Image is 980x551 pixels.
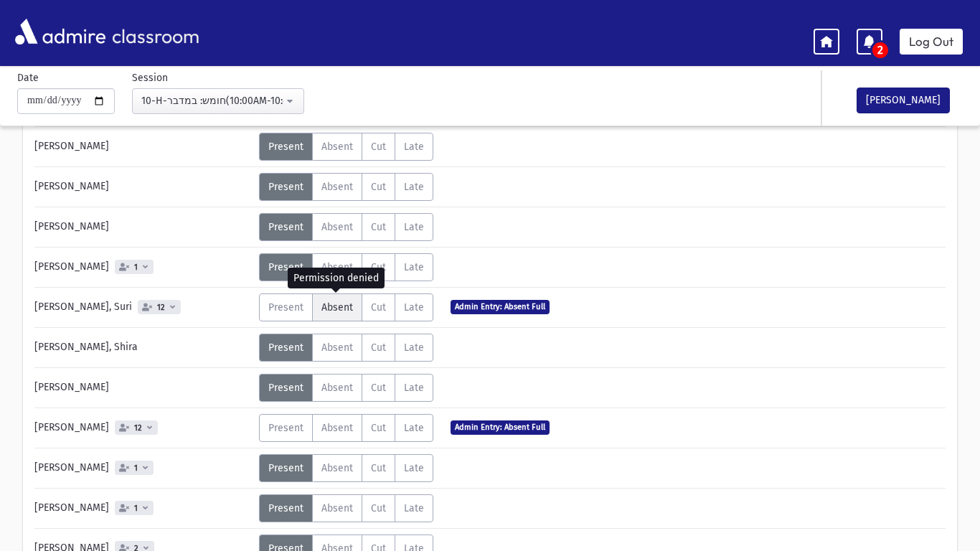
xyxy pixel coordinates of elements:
div: [PERSON_NAME], Suri [27,293,259,321]
span: Present [268,422,303,434]
div: AttTypes [259,253,433,281]
div: [PERSON_NAME] [27,213,259,241]
label: Date [17,70,39,85]
label: Session [132,70,168,85]
div: [PERSON_NAME] [27,414,259,442]
div: [PERSON_NAME] [27,494,259,522]
span: Cut [371,422,386,434]
div: AttTypes [259,454,433,482]
div: AttTypes [259,133,433,161]
span: Present [268,141,303,153]
span: 2 [872,43,888,57]
span: Present [268,502,303,514]
span: Absent [321,301,353,314]
span: 1 [131,504,141,513]
span: Present [268,221,303,233]
span: 1 [131,263,141,272]
span: Late [404,221,424,233]
span: Admin Entry: Absent Full [451,300,550,314]
span: Late [404,261,424,273]
span: Cut [371,462,386,474]
div: AttTypes [259,173,433,201]
span: Late [404,462,424,474]
div: [PERSON_NAME] [27,173,259,201]
span: Absent [321,462,353,474]
span: Late [404,382,424,394]
span: Absent [321,342,353,354]
span: Cut [371,382,386,394]
span: Absent [321,382,353,394]
span: Present [268,261,303,273]
div: Permission denied [288,268,385,288]
div: AttTypes [259,494,433,522]
span: Cut [371,181,386,193]
div: AttTypes [259,293,433,321]
div: [PERSON_NAME] [27,133,259,161]
span: classroom [109,13,199,51]
span: 12 [131,423,145,433]
span: Present [268,462,303,474]
span: Late [404,181,424,193]
span: Absent [321,141,353,153]
span: Present [268,181,303,193]
a: Log Out [900,29,963,55]
div: AttTypes [259,374,433,402]
span: Absent [321,221,353,233]
span: 12 [154,303,168,312]
span: Cut [371,301,386,314]
div: AttTypes [259,334,433,362]
div: [PERSON_NAME] [27,374,259,402]
span: Absent [321,502,353,514]
span: Late [404,141,424,153]
button: [PERSON_NAME] [857,88,950,113]
span: Cut [371,502,386,514]
span: Admin Entry: Absent Full [451,420,550,434]
span: Cut [371,221,386,233]
div: [PERSON_NAME], Shira [27,334,259,362]
img: AdmirePro [11,15,109,48]
div: AttTypes [259,213,433,241]
div: [PERSON_NAME] [27,253,259,281]
span: Late [404,301,424,314]
button: 10-H-חומש: במדבר(10:00AM-10:45AM) [132,88,304,114]
span: Present [268,301,303,314]
span: Cut [371,261,386,273]
span: Absent [321,261,353,273]
span: Cut [371,141,386,153]
span: 1 [131,463,141,473]
div: 10-H-חומש: במדבר(10:00AM-10:45AM) [141,93,283,108]
span: Late [404,342,424,354]
span: Present [268,342,303,354]
span: Absent [321,422,353,434]
span: Absent [321,181,353,193]
div: AttTypes [259,414,433,442]
span: Present [268,382,303,394]
span: Cut [371,342,386,354]
div: [PERSON_NAME] [27,454,259,482]
span: Late [404,422,424,434]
